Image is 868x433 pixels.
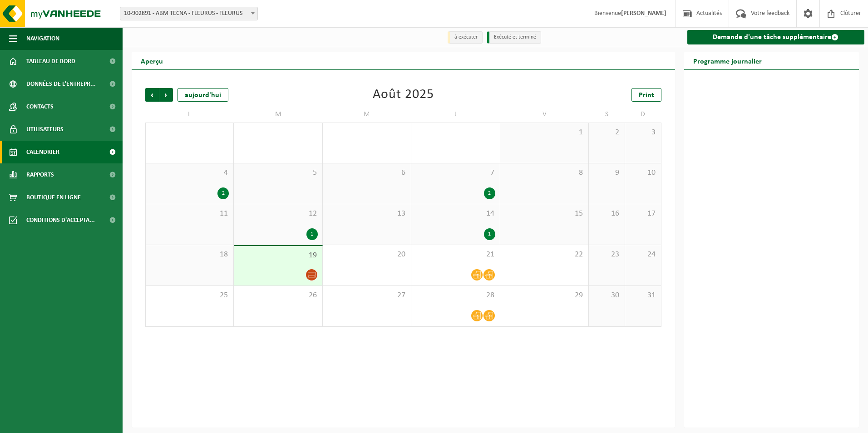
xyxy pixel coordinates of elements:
[593,290,620,300] span: 30
[26,186,81,209] span: Boutique en ligne
[416,209,495,219] span: 14
[639,92,654,99] span: Print
[26,209,95,231] span: Conditions d'accepta...
[150,290,229,300] span: 25
[238,290,317,300] span: 26
[234,106,322,123] td: M
[505,209,584,219] span: 15
[448,31,483,44] li: à exécuter
[630,209,656,219] span: 17
[150,250,229,260] span: 18
[26,27,59,50] span: Navigation
[327,209,406,219] span: 13
[145,106,234,123] td: L
[26,73,96,95] span: Données de l'entrepr...
[484,187,495,199] div: 2
[238,209,317,219] span: 12
[593,128,620,138] span: 2
[150,168,229,178] span: 4
[120,7,258,20] span: 10-902891 - ABM TECNA - FLEURUS - FLEURUS
[505,290,584,300] span: 29
[625,106,661,123] td: D
[373,88,434,102] div: Août 2025
[26,163,54,186] span: Rapports
[630,168,656,178] span: 10
[621,10,666,17] strong: [PERSON_NAME]
[487,31,541,44] li: Exécuté et terminé
[323,106,411,123] td: M
[416,290,495,300] span: 28
[238,251,317,261] span: 19
[500,106,589,123] td: V
[217,187,229,199] div: 2
[416,168,495,178] span: 7
[306,228,318,240] div: 1
[630,250,656,260] span: 24
[159,88,173,102] span: Suivant
[132,52,172,69] h2: Aperçu
[411,106,500,123] td: J
[120,7,257,20] span: 10-902891 - ABM TECNA - FLEURUS - FLEURUS
[26,141,59,163] span: Calendrier
[26,95,54,118] span: Contacts
[416,250,495,260] span: 21
[687,30,865,44] a: Demande d'une tâche supplémentaire
[631,88,661,102] a: Print
[327,250,406,260] span: 20
[505,128,584,138] span: 1
[327,168,406,178] span: 6
[505,250,584,260] span: 22
[150,209,229,219] span: 11
[630,128,656,138] span: 3
[238,168,317,178] span: 5
[484,228,495,240] div: 1
[593,250,620,260] span: 23
[26,118,64,141] span: Utilisateurs
[684,52,771,69] h2: Programme journalier
[505,168,584,178] span: 8
[593,209,620,219] span: 16
[630,290,656,300] span: 31
[178,88,228,102] div: aujourd'hui
[145,88,159,102] span: Précédent
[26,50,75,73] span: Tableau de bord
[589,106,625,123] td: S
[327,290,406,300] span: 27
[593,168,620,178] span: 9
